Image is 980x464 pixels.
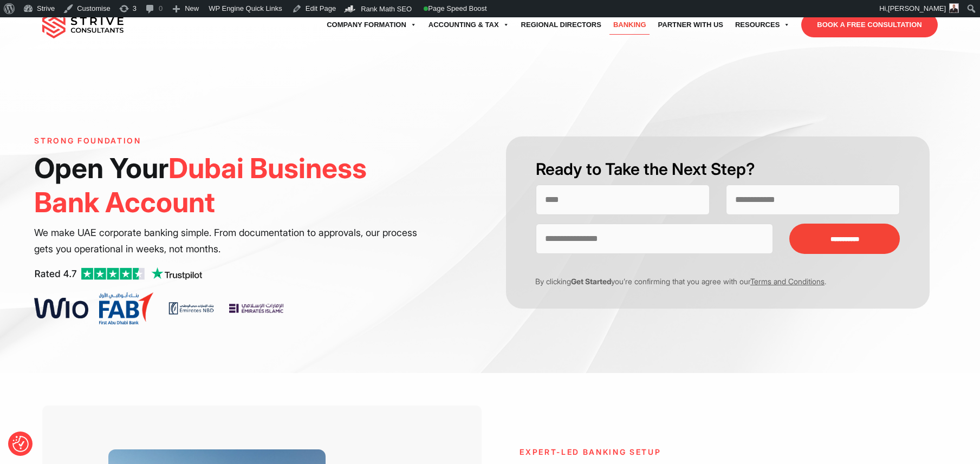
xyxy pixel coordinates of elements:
h2: Ready to Take the Next Step? [536,158,900,180]
h6: Expert-led banking setup [520,448,916,457]
a: Terms and Conditions [750,277,825,286]
p: By clicking you’re confirming that you agree with our . [528,276,892,287]
img: Revisit consent button [12,436,29,452]
a: Resources [729,10,796,40]
img: v2 [164,298,218,319]
img: v3 [99,292,153,324]
p: We make UAE corporate banking simple. From documentation to approvals, our process gets you opera... [34,225,426,257]
button: Consent Preferences [12,436,29,452]
img: main-logo.svg [42,11,124,38]
a: Accounting & Tax [423,10,515,40]
span: [PERSON_NAME] [888,4,946,12]
img: v4 [229,304,283,313]
a: Banking [607,10,652,40]
a: Partner with Us [652,10,729,40]
h1: Open Your [34,151,426,219]
strong: Get Started [571,277,611,286]
h6: STRONG FOUNDATION [34,136,426,146]
a: Regional Directors [515,10,607,40]
span: Dubai Business Bank Account [34,152,367,219]
a: BOOK A FREE CONSULTATION [801,12,937,37]
img: v1 [34,298,88,318]
a: Company Formation [321,10,423,40]
span: Rank Math SEO [361,5,412,13]
form: Contact form [490,136,945,309]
